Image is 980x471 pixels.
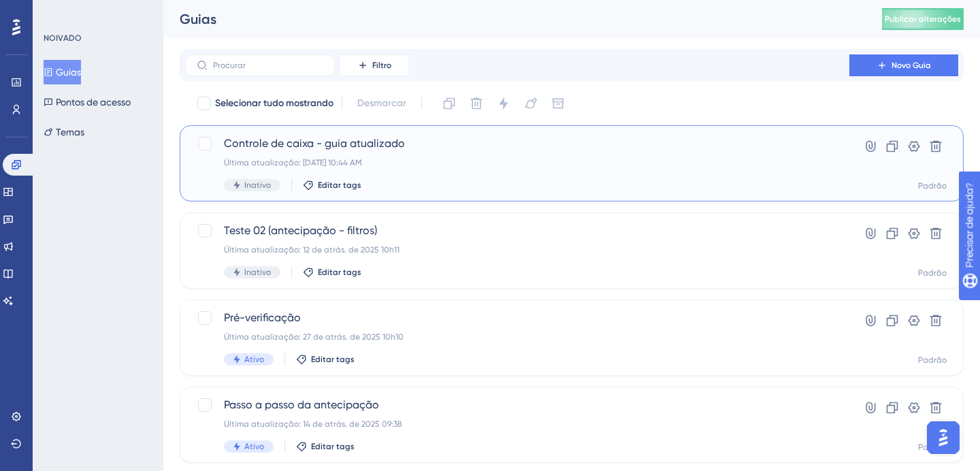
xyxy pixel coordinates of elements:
font: Publicar alterações [885,14,961,24]
font: Padrão [918,442,947,452]
font: Inativo [244,267,271,277]
button: Editar tags [303,180,361,191]
font: Desmarcar [357,97,406,109]
button: Publicar alterações [882,8,964,30]
font: Ativo [244,442,264,451]
font: Padrão [918,355,947,365]
button: Editar tags [296,354,355,365]
font: Editar tags [318,180,361,190]
font: Editar tags [318,267,361,277]
button: Guias [44,60,81,84]
button: Desmarcar [350,91,413,116]
font: Temas [56,127,84,137]
font: Padrão [918,268,947,278]
button: Editar tags [296,441,355,452]
input: Procurar [213,61,323,70]
font: Controle de caixa - guia atualizado [224,137,405,150]
font: Pré-verificação [224,311,301,324]
font: Padrão [918,181,947,191]
font: Filtro [372,61,391,70]
button: Temas [44,120,84,144]
font: Editar tags [311,355,355,364]
font: Selecionar tudo mostrando [215,97,333,109]
font: Inativo [244,180,271,190]
button: Filtro [340,54,408,76]
font: Guias [56,67,81,78]
font: Pontos de acesso [56,97,131,108]
font: Última atualização: 12 de atrás. de 2025 10h11 [224,245,399,255]
font: Precisar de ajuda? [32,6,117,16]
button: Pontos de acesso [44,90,131,114]
button: Novo Guia [849,54,958,76]
font: Novo Guia [892,61,931,70]
button: Editar tags [303,267,361,278]
font: Teste 02 (antecipação - filtros) [224,224,377,237]
font: Última atualização: 14 de atrás. de 2025 09:38 [224,419,402,429]
font: Editar tags [311,442,355,451]
iframe: Iniciador do Assistente de IA do UserGuiding [923,417,964,458]
font: Passo a passo da antecipação [224,398,379,411]
font: Última atualização: [DATE] 10:44 AM [224,158,362,167]
font: NOIVADO [44,33,82,43]
font: Guias [180,11,216,27]
font: Ativo [244,355,264,364]
font: Última atualização: 27 de atrás. de 2025 10h10 [224,332,404,342]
